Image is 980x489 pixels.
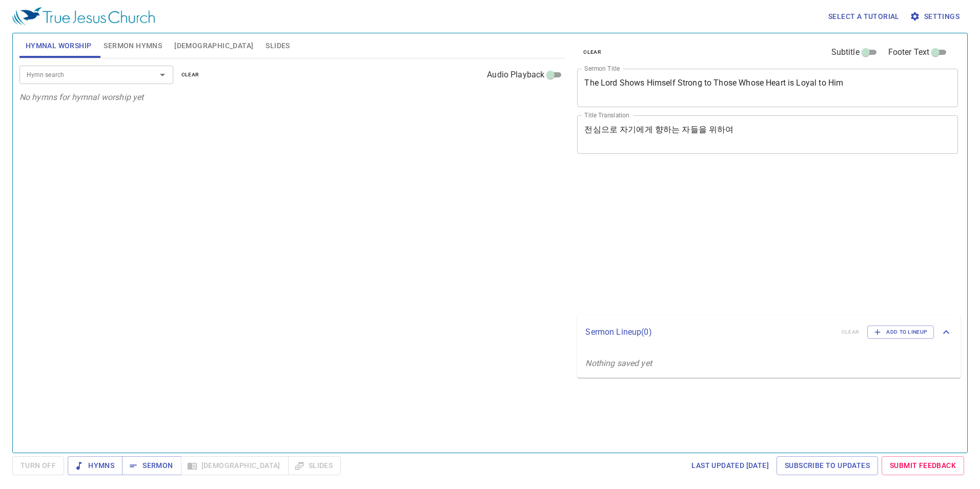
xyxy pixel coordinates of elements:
[585,326,833,338] p: Sermon Lineup ( 0 )
[104,39,162,52] span: Sermon Hymns
[831,46,860,58] span: Subtitle
[888,46,930,58] span: Footer Text
[12,7,155,26] img: True Jesus Church
[691,459,769,472] span: Last updated [DATE]
[908,7,964,26] button: Settings
[874,328,927,337] span: Add to Lineup
[867,325,934,339] button: Add to Lineup
[687,456,773,475] a: Last updated [DATE]
[76,459,114,472] span: Hymns
[130,459,173,472] span: Sermon
[174,39,253,52] span: [DEMOGRAPHIC_DATA]
[824,7,904,26] button: Select a tutorial
[583,48,601,57] span: clear
[181,70,199,79] span: clear
[577,315,961,349] div: Sermon Lineup(0)clearAdd to Lineup
[155,68,170,82] button: Open
[487,69,544,81] span: Audio Playback
[912,10,959,23] span: Settings
[577,46,607,58] button: clear
[584,78,951,97] textarea: The Lord Shows Himself Strong to Those Whose Heart is Loyal to Him
[828,10,900,23] span: Select a tutorial
[777,456,878,475] a: Subscribe to Updates
[890,459,956,472] span: Submit Feedback
[175,69,206,81] button: clear
[266,39,290,52] span: Slides
[573,165,883,311] iframe: from-child
[68,456,122,475] button: Hymns
[584,125,951,144] textarea: 전심으로 자기에게 향하는 자들을 위하여
[585,358,652,368] i: Nothing saved yet
[19,92,144,102] i: No hymns for hymnal worship yet
[785,459,870,472] span: Subscribe to Updates
[122,456,181,475] button: Sermon
[26,39,92,52] span: Hymnal Worship
[882,456,964,475] a: Submit Feedback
